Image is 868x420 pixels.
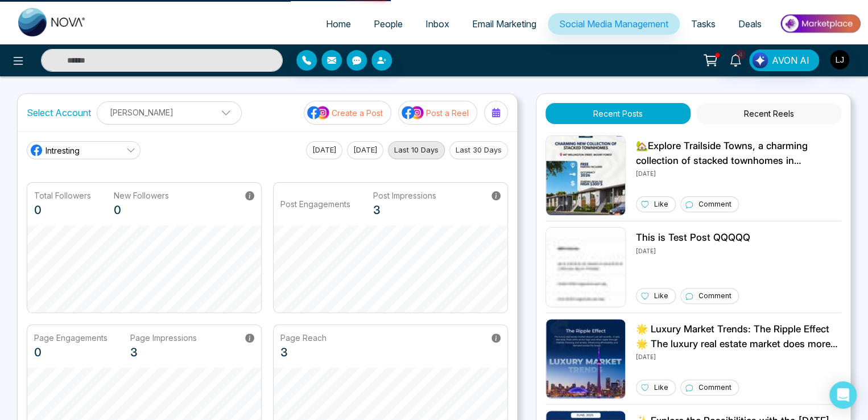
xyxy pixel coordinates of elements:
img: Unable to load img. [545,135,626,216]
span: Email Marketing [472,18,536,30]
p: This is Test Post QQQQQ [636,230,750,245]
p: 🏡Explore Trailside Towns, a charming collection of stacked townhomes in [GEOGRAPHIC_DATA]. Live m... [636,139,841,168]
button: Last 10 Days [388,141,445,159]
p: 🌟 Luxury Market Trends: The Ripple Effect 🌟 The luxury real estate market does more than break re... [636,322,841,351]
img: Market-place.gif [779,11,861,36]
p: [DATE] [636,245,750,256]
p: Comment [698,382,731,393]
p: Total Followers [34,190,91,201]
img: Unable to load img. [545,227,626,307]
p: 3 [130,344,197,361]
label: Select Account [27,106,91,120]
button: Recent Reels [696,103,841,124]
span: AVON AI [772,53,809,67]
p: 0 [114,201,169,219]
p: [PERSON_NAME] [104,103,234,122]
a: 4 [722,50,749,69]
p: New Followers [114,190,169,201]
button: AVON AI [749,50,819,71]
div: Open Intercom Messenger [829,381,857,409]
a: People [362,13,414,35]
p: Comment [698,291,731,301]
p: [DATE] [636,351,841,361]
p: Post Impressions [373,190,436,201]
button: social-media-iconPost a Reel [398,101,477,125]
p: Post Engagements [280,198,350,210]
a: Inbox [414,13,461,35]
span: Home [326,18,351,30]
button: [DATE] [347,141,383,159]
p: Like [654,291,668,301]
span: Inbox [425,18,449,30]
p: Like [654,382,668,393]
p: Page Engagements [34,332,108,344]
p: 0 [34,344,108,361]
img: social-media-icon [402,105,424,120]
p: Create a Post [332,107,383,119]
span: Tasks [691,18,716,30]
p: Post a Reel [426,107,469,119]
span: Social Media Management [559,18,668,30]
img: Unable to load img. [545,319,626,399]
p: Page Impressions [130,332,197,344]
img: Nova CRM Logo [18,8,86,36]
button: Recent Posts [545,103,691,124]
img: social-media-icon [307,105,330,120]
p: [DATE] [636,168,841,178]
a: Email Marketing [461,13,548,35]
span: 4 [735,50,746,60]
a: Social Media Management [548,13,680,35]
p: 3 [373,201,436,219]
p: Comment [698,199,731,209]
a: Tasks [680,13,727,35]
p: 0 [34,201,91,219]
a: Deals [727,13,773,35]
a: Home [315,13,362,35]
img: Lead Flow [752,52,768,68]
p: 3 [280,344,326,361]
p: Like [654,199,668,209]
p: Page Reach [280,332,326,344]
span: People [374,18,403,30]
span: Deals [738,18,762,30]
button: Last 30 Days [449,141,508,159]
img: User Avatar [830,50,849,69]
button: social-media-iconCreate a Post [304,101,391,125]
button: [DATE] [306,141,342,159]
span: Intresting [46,145,80,157]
